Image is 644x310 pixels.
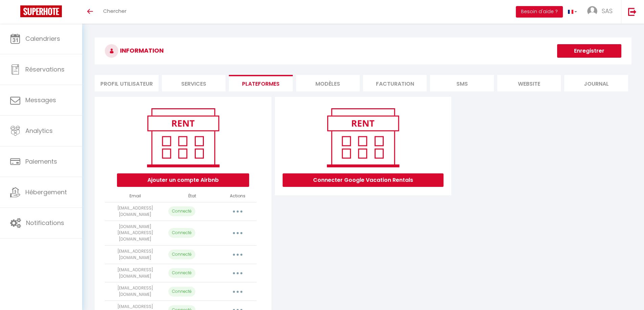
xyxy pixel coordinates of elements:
li: Plateformes [229,75,292,91]
li: Profil Utilisateur [95,75,158,91]
p: Connecté [168,206,195,216]
li: Services [162,75,225,91]
iframe: LiveChat chat widget [616,282,644,310]
li: Facturation [363,75,427,91]
img: logout [628,7,637,16]
span: SAS [602,7,613,15]
td: [DOMAIN_NAME][EMAIL_ADDRESS][DOMAIN_NAME] [105,221,165,246]
li: MODÈLES [296,75,360,91]
li: Journal [564,75,628,91]
span: Chercher [103,7,126,15]
td: [EMAIL_ADDRESS][DOMAIN_NAME] [105,282,165,301]
button: Ajouter un compte Airbnb [117,173,249,187]
p: Connecté [168,250,195,259]
img: rent.png [140,105,226,170]
img: rent.png [320,105,406,170]
p: Connecté [168,228,195,238]
span: Calendriers [25,34,60,43]
th: Actions [219,190,257,202]
th: État [166,190,219,202]
td: [EMAIL_ADDRESS][DOMAIN_NAME] [105,202,165,221]
span: Hébergement [25,188,67,196]
button: Besoin d'aide ? [516,6,563,18]
td: [EMAIL_ADDRESS][DOMAIN_NAME] [105,264,165,282]
td: [EMAIL_ADDRESS][DOMAIN_NAME] [105,246,165,264]
h3: INFORMATION [95,37,631,64]
img: ... [587,6,597,16]
span: Paiements [25,157,57,166]
span: Notifications [26,219,64,227]
th: Email [105,190,165,202]
p: Connecté [168,287,195,297]
span: Messages [25,96,56,104]
span: Réservations [25,65,65,74]
li: website [497,75,561,91]
p: Connecté [168,268,195,278]
button: Connecter Google Vacation Rentals [283,173,444,187]
li: SMS [430,75,494,91]
button: Enregistrer [557,44,621,58]
span: Analytics [25,126,53,135]
img: Super Booking [20,5,62,17]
